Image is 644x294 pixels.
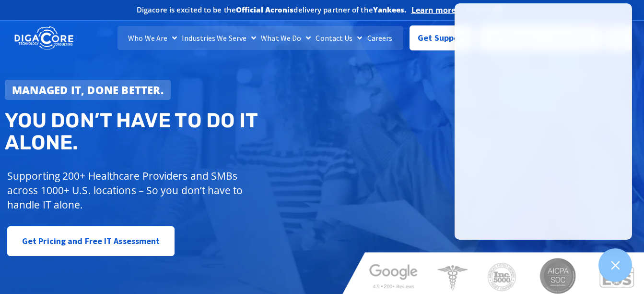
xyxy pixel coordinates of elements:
a: What We Do [258,26,313,50]
nav: Menu [117,26,403,50]
a: Managed IT, done better. [5,80,171,100]
h2: Digacore is excited to be the delivery partner of the [137,6,407,13]
span: Get Support [418,28,466,48]
a: Industries We Serve [179,26,258,50]
b: Official Acronis [236,5,294,14]
a: Learn more [411,5,456,15]
a: Get Pricing and Free IT Assessment [7,226,175,256]
a: Contact Us [313,26,364,50]
a: Who We Are [126,26,179,50]
a: Careers [365,26,395,50]
img: DigaCore Technology Consulting [14,25,73,51]
iframe: Chatgenie Messenger [455,3,632,240]
h2: You don’t have to do IT alone. [5,110,329,154]
span: Get Pricing and Free IT Assessment [22,232,160,251]
strong: Managed IT, done better. [12,83,164,97]
a: Get Support [410,25,473,50]
b: Yankees. [373,5,407,14]
p: Supporting 200+ Healthcare Providers and SMBs across 1000+ U.S. locations – So you don’t have to ... [7,169,271,212]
